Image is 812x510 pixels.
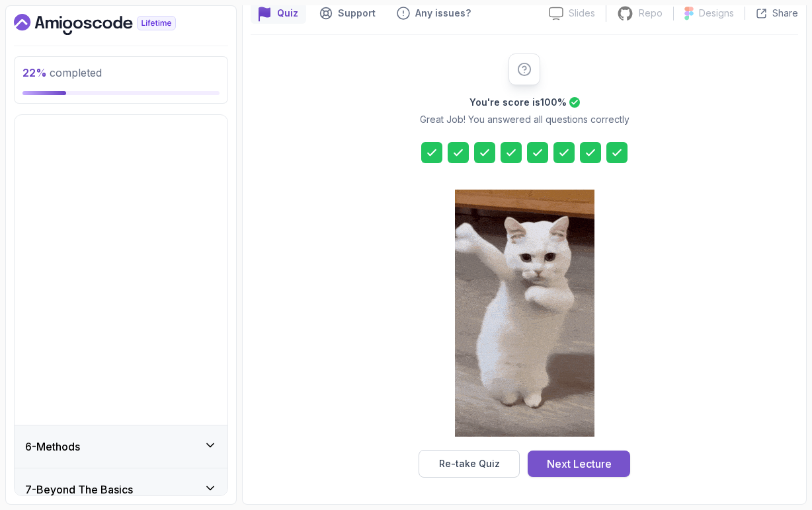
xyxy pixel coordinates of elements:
p: Great Job! You answered all questions correctly [420,113,629,126]
button: Share [745,7,798,20]
span: 22 % [22,66,47,79]
p: Designs [699,7,734,20]
h2: You're score is 100 % [469,96,567,109]
button: Re-take Quiz [419,450,520,478]
img: cool-cat [455,190,594,437]
p: Quiz [277,7,298,20]
h3: 7 - Beyond The Basics [25,482,133,497]
h3: 6 - Methods [25,439,80,455]
div: Re-take Quiz [439,457,500,470]
a: Dashboard [14,14,206,35]
button: 6-Methods [15,425,227,468]
p: Repo [639,7,663,20]
span: completed [22,66,102,79]
p: Share [772,7,798,20]
p: Slides [569,7,595,20]
div: Next Lecture [547,456,612,472]
button: quiz button [251,3,306,24]
p: Any issues? [415,7,471,20]
button: Feedback button [389,3,479,24]
button: Support button [311,3,384,24]
button: Next Lecture [528,451,630,477]
p: Support [338,7,376,20]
